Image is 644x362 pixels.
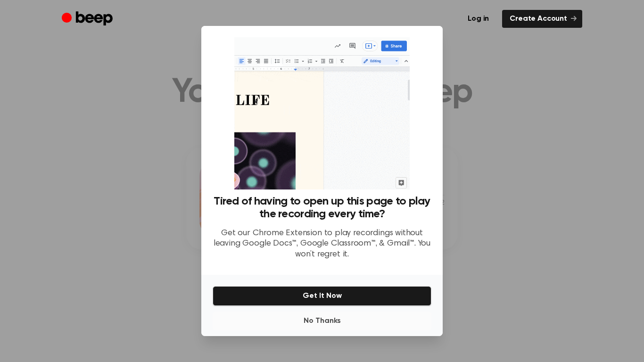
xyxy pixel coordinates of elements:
[213,195,431,221] h3: Tired of having to open up this page to play the recording every time?
[62,10,115,28] a: Beep
[234,37,409,189] img: Beep extension in action
[460,10,496,28] a: Log in
[213,228,431,260] p: Get our Chrome Extension to play recordings without leaving Google Docs™, Google Classroom™, & Gm...
[213,286,431,306] button: Get It Now
[213,312,431,330] button: No Thanks
[502,10,582,28] a: Create Account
